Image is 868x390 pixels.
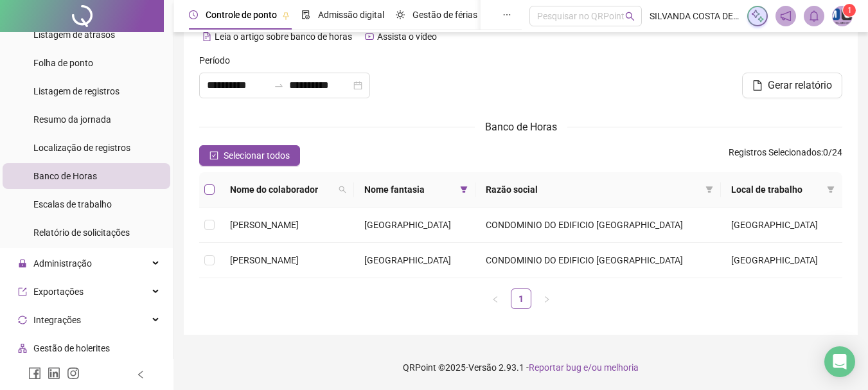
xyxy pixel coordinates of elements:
[843,4,856,17] sup: Atualize o seu contato no menu Meus Dados
[224,148,290,163] span: Selecionar todos
[475,208,722,243] td: CONDOMINIO DO EDIFICIO [GEOGRAPHIC_DATA]
[511,289,531,308] a: 1
[780,10,792,22] span: notification
[752,80,763,91] span: file
[199,145,300,166] button: Selecionar todos
[475,243,722,278] td: CONDOMINIO DO EDIFICIO [GEOGRAPHIC_DATA]
[485,288,506,309] button: left
[625,12,635,21] span: search
[536,288,557,309] button: right
[28,367,41,380] span: facebook
[492,296,499,303] span: left
[847,6,852,15] span: 1
[33,287,84,297] span: Exportações
[364,182,455,197] span: Nome fantasia
[274,80,284,91] span: swap-right
[18,315,27,324] span: sync
[230,255,299,265] span: [PERSON_NAME]
[33,143,130,153] span: Localização de registros
[173,345,868,390] footer: QRPoint © 2025 - 2.93.1 -
[33,227,130,238] span: Relatório de solicitações
[318,10,384,20] span: Admissão digital
[721,208,842,243] td: [GEOGRAPHIC_DATA]
[336,180,349,199] span: search
[705,186,713,193] span: filter
[274,80,284,91] span: to
[199,53,230,67] span: Período
[485,288,506,309] li: Página anterior
[827,186,835,193] span: filter
[536,288,557,309] li: Próxima página
[33,171,97,181] span: Banco de Horas
[377,31,437,42] span: Assista o vídeo
[215,31,352,42] span: Leia o artigo sobre banco de horas
[301,10,310,19] span: file-done
[189,10,198,19] span: clock-circle
[33,30,115,40] span: Listagem de atrasos
[731,182,822,197] span: Local de trabalho
[460,186,468,193] span: filter
[230,182,333,197] span: Nome do colaborador
[209,151,218,160] span: check-square
[354,208,475,243] td: [GEOGRAPHIC_DATA]
[511,288,531,309] li: 1
[742,73,842,98] button: Gerar relatório
[282,12,290,19] span: pushpin
[18,287,27,296] span: export
[396,10,405,19] span: sun
[33,343,110,353] span: Gestão de holerites
[468,362,497,373] span: Versão
[354,243,475,278] td: [GEOGRAPHIC_DATA]
[833,6,852,26] img: 37781
[412,10,477,20] span: Gestão de férias
[230,220,299,230] span: [PERSON_NAME]
[650,9,740,23] span: SILVANDA COSTA DE [PERSON_NAME] - MSA
[502,10,511,19] span: ellipsis
[729,147,821,157] span: Registros Selecionados
[485,121,557,133] span: Banco de Horas
[48,367,60,380] span: linkedin
[824,180,837,199] span: filter
[67,367,80,380] span: instagram
[339,186,346,193] span: search
[729,145,842,166] span: : 0 / 24
[457,180,470,199] span: filter
[543,296,551,303] span: right
[33,199,112,209] span: Escalas de trabalho
[721,243,842,278] td: [GEOGRAPHIC_DATA]
[808,10,820,22] span: bell
[768,78,832,93] span: Gerar relatório
[33,114,111,125] span: Resumo da jornada
[18,259,27,268] span: lock
[33,58,93,68] span: Folha de ponto
[750,9,765,23] img: sparkle-icon.fc2bf0ac1784a2077858766a79e2daf3.svg
[33,315,81,325] span: Integrações
[824,346,855,377] div: Open Intercom Messenger
[365,32,374,41] span: youtube
[202,32,211,41] span: file-text
[136,370,145,379] span: left
[33,86,120,96] span: Listagem de registros
[18,344,27,353] span: apartment
[206,10,277,20] span: Controle de ponto
[486,182,701,197] span: Razão social
[703,180,716,199] span: filter
[33,258,92,269] span: Administração
[529,362,639,373] span: Reportar bug e/ou melhoria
